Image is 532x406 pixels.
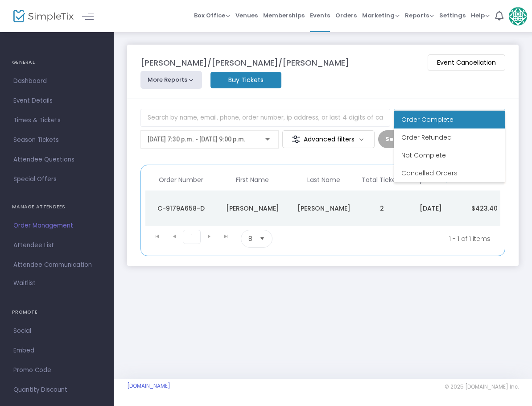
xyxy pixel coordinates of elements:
span: Events [310,4,330,27]
span: Attendee Communication [13,259,100,271]
span: Reports [405,11,434,20]
span: Box Office [194,11,230,20]
span: Not Complete [401,151,446,160]
span: Page 1 [183,230,201,244]
span: Embed [13,345,100,356]
span: Order Management [13,220,100,232]
span: First Name [236,176,269,184]
span: Orders [335,4,357,27]
button: Select [489,109,501,126]
span: Waitlist [13,279,36,288]
m-button: Advanced filters [282,130,375,148]
button: More Reports [140,71,202,89]
m-panel-title: [PERSON_NAME]/[PERSON_NAME]/[PERSON_NAME] [140,57,349,69]
span: [DATE] 7:30 p.m. - [DATE] 9:00 p.m. [148,136,246,143]
div: Weitzner [290,204,357,213]
m-button: Event Cancellation [428,54,505,71]
span: Promo Code [13,365,100,376]
div: 2025-08-24 [406,204,455,213]
div: C-9179A658-D [148,204,214,213]
m-button: Buy Tickets [210,72,281,88]
span: Order Complete [401,115,454,124]
span: Quantity Discount [13,384,100,396]
h4: GENERAL [12,54,102,71]
span: Special Offers [13,174,100,185]
span: Dashboard [13,75,100,87]
span: Order Refunded [401,133,452,142]
span: Settings [439,4,466,27]
span: Memberships [263,4,305,27]
img: filter [292,135,301,144]
span: Order Number [159,176,203,184]
td: $423.40 [458,191,511,226]
span: Times & Tickets [13,115,100,126]
a: [DOMAIN_NAME] [127,382,170,389]
span: Venues [235,4,258,27]
input: Search by name, email, phone, order number, ip address, or last 4 digits of card [140,109,390,127]
span: Last Name [307,176,340,184]
button: Select [256,230,268,247]
span: Help [471,11,490,20]
span: Marketing [362,11,400,20]
span: © 2025 [DOMAIN_NAME] Inc. [445,383,519,390]
span: Attendee Questions [13,154,100,166]
div: Data table [145,170,500,226]
th: Total Tickets [359,170,404,191]
div: Michael [219,204,286,213]
td: 2 [359,191,404,226]
span: Cancelled Orders [401,169,458,178]
span: Attendee List [13,240,100,251]
h4: PROMOTE [12,303,102,321]
kendo-pager-info: 1 - 1 of 1 items [361,230,491,248]
span: Event Details [13,95,100,107]
span: Season Tickets [13,134,100,146]
span: 8 [248,234,252,243]
h4: MANAGE ATTENDEES [12,198,102,216]
span: Social [13,325,100,337]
